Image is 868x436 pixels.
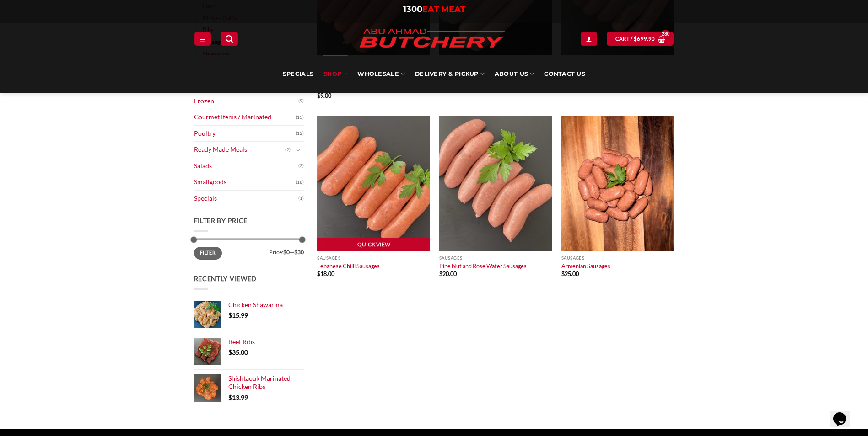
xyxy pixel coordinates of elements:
[228,311,248,319] bdi: 15.99
[298,191,304,205] span: (1)
[296,127,304,140] span: (12)
[194,93,298,109] a: Frozen
[194,191,298,207] a: Specials
[317,270,334,277] bdi: 18.00
[439,116,552,251] img: Pine Nut and Rose Water Sausages
[228,374,291,390] span: Shishtaouk Marinated Chicken Ribs
[294,249,304,255] span: $30
[228,338,255,346] span: Beef Ribs
[228,338,304,346] a: Beef Ribs
[561,255,674,261] p: Sausages
[194,247,304,255] div: Price: —
[296,175,304,189] span: (18)
[194,142,285,158] a: Ready Made Meals
[439,270,457,277] bdi: 20.00
[221,32,238,45] a: Search
[283,55,313,93] a: Specials
[298,94,304,108] span: (9)
[323,55,347,93] a: SHOP
[194,247,222,259] button: Filter
[293,145,304,155] button: Toggle
[495,55,534,93] a: About Us
[561,270,579,277] bdi: 25.00
[228,348,232,356] span: $
[228,348,248,356] bdi: 35.00
[317,238,430,251] a: Quick View
[317,262,380,270] a: Lebanese Chilli Sausages
[228,301,283,308] span: Chicken Shawarma
[194,158,298,174] a: Salads
[581,32,597,45] a: Login
[317,116,430,251] img: Lebanese-Chilli-Sausages (per 1Kg)
[296,111,304,124] span: (13)
[352,23,512,55] img: Abu Ahmad Butchery
[317,270,320,277] span: $
[283,249,290,255] span: $0
[439,270,442,277] span: $
[403,4,422,14] span: 1300
[357,55,405,93] a: Wholesale
[194,217,248,224] span: Filter by price
[561,262,610,270] a: Armenian Sausages
[298,159,304,173] span: (2)
[615,35,655,43] span: Cart /
[194,126,296,142] a: Poultry
[194,32,211,45] a: Menu
[194,275,257,282] span: Recently Viewed
[634,36,655,42] bdi: 699.90
[439,255,552,261] p: Sausages
[228,374,304,391] a: Shishtaouk Marinated Chicken Ribs
[317,92,331,99] bdi: 9.00
[285,143,291,157] span: (2)
[607,32,674,45] a: View cart
[228,393,232,401] span: $
[415,55,485,93] a: Delivery & Pickup
[317,92,320,99] span: $
[228,393,248,401] bdi: 13.99
[422,4,465,14] span: EAT MEAT
[317,255,430,261] p: Sausages
[194,174,296,190] a: Smallgoods
[561,270,565,277] span: $
[194,109,296,125] a: Gourmet Items / Marinated
[830,399,859,427] iframe: chat widget
[561,116,674,251] img: Armenian Sausages
[439,262,527,270] a: Pine Nut and Rose Water Sausages
[544,55,585,93] a: Contact Us
[228,301,304,309] a: Chicken Shawarma
[403,4,465,14] a: 1300EAT MEAT
[228,311,232,319] span: $
[634,35,637,43] span: $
